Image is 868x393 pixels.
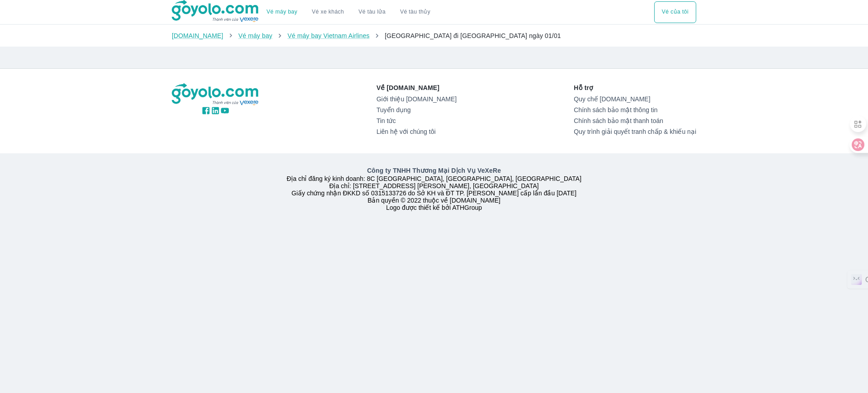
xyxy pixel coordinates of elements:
[574,95,696,103] a: Quy chế [DOMAIN_NAME]
[574,128,696,135] a: Quy trình giải quyết tranh chấp & khiếu nại
[574,83,696,92] p: Hỗ trợ
[654,1,696,23] button: Vé của tôi
[288,32,370,39] a: Vé máy bay Vietnam Airlines
[574,117,696,124] a: Chính sách bảo mật thanh toán
[312,9,344,15] a: Vé xe khách
[166,166,702,211] div: Địa chỉ đăng ký kinh doanh: 8C [GEOGRAPHIC_DATA], [GEOGRAPHIC_DATA], [GEOGRAPHIC_DATA] Địa chỉ: [...
[377,117,457,124] a: Tin tức
[172,83,259,106] img: logo
[172,32,223,39] a: [DOMAIN_NAME]
[174,166,694,175] p: Công ty TNHH Thương Mại Dịch Vụ VeXeRe
[377,95,457,103] a: Giới thiệu [DOMAIN_NAME]
[377,83,457,92] p: Về [DOMAIN_NAME]
[385,32,561,39] span: [GEOGRAPHIC_DATA] đi [GEOGRAPHIC_DATA] ngày 01/01
[654,1,696,23] div: choose transportation mode
[259,1,438,23] div: choose transportation mode
[574,106,696,114] a: Chính sách bảo mật thông tin
[351,1,393,23] a: Vé tàu lửa
[393,1,438,23] button: Vé tàu thủy
[267,9,297,15] a: Vé máy bay
[377,128,457,135] a: Liên hệ với chúng tôi
[172,31,696,40] nav: breadcrumb
[238,32,272,39] a: Vé máy bay
[377,106,457,114] a: Tuyển dụng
